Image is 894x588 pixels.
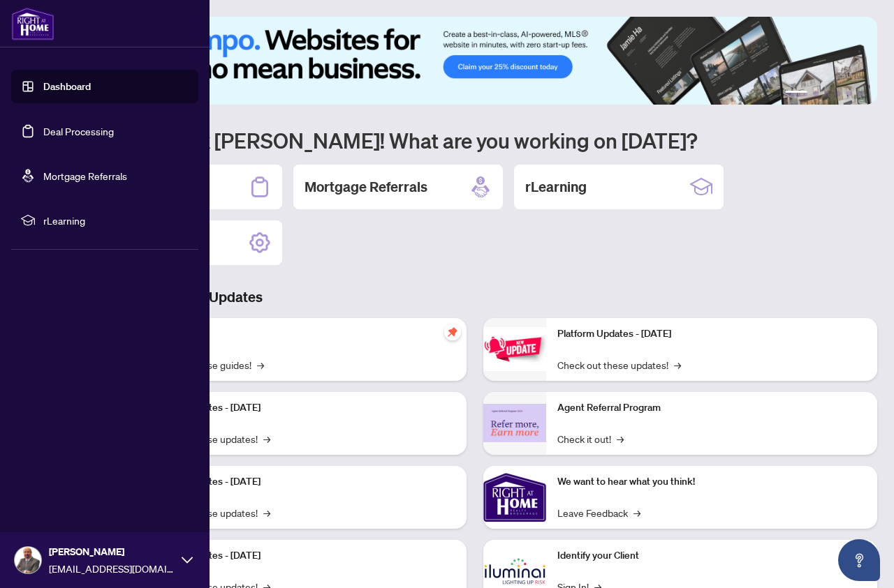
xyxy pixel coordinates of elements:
span: → [617,431,624,446]
p: We want to hear what you think! [557,474,866,490]
img: Profile Icon [15,547,41,573]
p: Platform Updates - [DATE] [147,548,455,564]
a: Mortgage Referrals [43,169,127,182]
span: → [263,505,270,520]
span: → [257,357,264,372]
button: 6 [858,91,863,96]
h3: Brokerage & Industry Updates [73,287,877,307]
img: Agent Referral Program [483,404,546,442]
a: Leave Feedback→ [557,505,640,520]
p: Platform Updates - [DATE] [557,326,866,342]
span: [PERSON_NAME] [49,544,175,559]
button: 1 [785,91,807,96]
button: 2 [813,91,819,96]
span: pushpin [444,324,461,340]
span: → [633,505,640,520]
img: Platform Updates - June 23, 2025 [483,327,546,371]
h2: rLearning [525,177,587,197]
a: Deal Processing [43,125,114,137]
span: → [263,431,270,446]
img: We want to hear what you think! [483,466,546,529]
a: Check it out!→ [557,431,624,446]
p: Agent Referral Program [557,400,866,416]
button: 5 [847,91,852,96]
img: logo [11,7,54,40]
a: Dashboard [43,80,91,93]
p: Self-Help [147,326,455,342]
button: 3 [824,91,830,96]
h2: Mortgage Referrals [305,177,427,197]
p: Platform Updates - [DATE] [147,474,455,490]
span: rLearning [43,213,189,228]
img: Slide 0 [73,17,877,105]
span: [EMAIL_ADDRESS][DOMAIN_NAME] [49,561,175,576]
button: Open asap [838,539,880,581]
p: Identify your Client [557,548,866,564]
p: Platform Updates - [DATE] [147,400,455,416]
button: 4 [835,91,841,96]
a: Check out these updates!→ [557,357,681,372]
span: → [674,357,681,372]
h1: Welcome back [PERSON_NAME]! What are you working on [DATE]? [73,127,877,153]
